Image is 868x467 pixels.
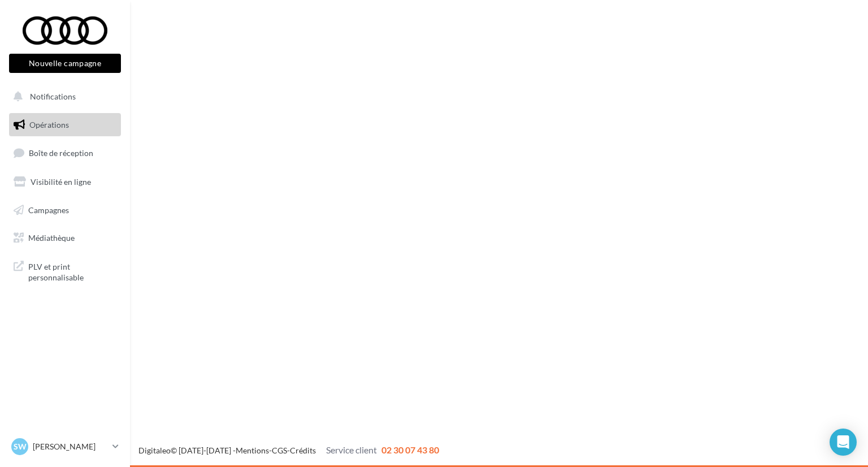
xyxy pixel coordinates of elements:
[14,441,27,452] span: SW
[7,113,123,137] a: Opérations
[9,436,121,457] a: SW [PERSON_NAME]
[28,233,75,243] span: Médiathèque
[28,259,116,283] span: PLV et print personnalisable
[29,120,69,129] span: Opérations
[28,205,69,214] span: Campagnes
[7,141,123,165] a: Boîte de réception
[7,170,123,194] a: Visibilité en ligne
[31,177,91,187] span: Visibilité en ligne
[7,85,119,109] button: Notifications
[381,444,439,455] span: 02 30 07 43 80
[7,198,123,222] a: Campagnes
[30,92,76,101] span: Notifications
[290,446,316,455] a: Crédits
[830,429,857,456] div: Open Intercom Messenger
[138,446,171,455] a: Digitaleo
[236,446,269,455] a: Mentions
[138,446,439,455] span: © [DATE]-[DATE] - - -
[326,444,377,455] span: Service client
[7,226,123,250] a: Médiathèque
[272,446,287,455] a: CGS
[33,441,108,452] p: [PERSON_NAME]
[9,54,121,73] button: Nouvelle campagne
[7,254,123,288] a: PLV et print personnalisable
[29,148,93,158] span: Boîte de réception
